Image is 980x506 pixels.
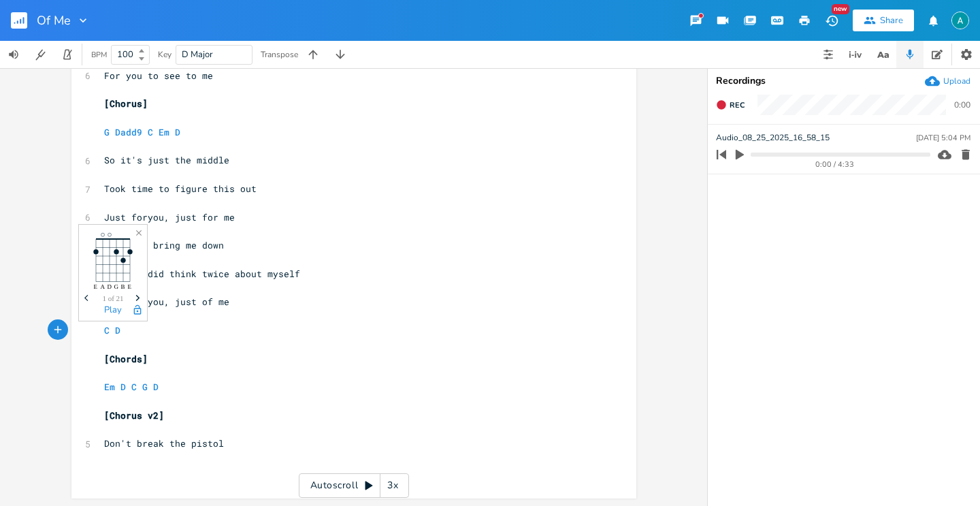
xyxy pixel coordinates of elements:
text: E [128,283,132,289]
span: [Chorus v2] [104,409,164,422]
span: Dadd9 [115,126,142,138]
span: [Chorus] [104,97,148,110]
span: D [153,381,159,393]
div: New [832,4,849,14]
text: D [108,283,112,289]
button: Rec [710,94,750,116]
div: Share [880,14,903,27]
div: Transpose [261,50,298,59]
span: C [131,381,137,393]
span: Em [159,126,169,138]
span: C [104,324,110,336]
div: 3x [380,473,405,498]
span: Don't break the pistol [104,437,224,449]
span: Just foryou, just for me [104,211,235,223]
span: 1 of 21 [102,295,123,302]
button: Play [104,305,122,317]
div: Upload [943,76,970,86]
text: B [121,283,125,289]
text: G [114,283,119,289]
span: G [104,126,110,138]
div: BPM [91,51,107,59]
span: I never did think twice about myself [104,268,300,280]
div: [DATE] 5:04 PM [916,134,970,142]
button: New [818,8,845,33]
span: C [148,126,153,138]
button: Share [853,10,914,31]
span: D [115,324,120,336]
div: Autoscroll [299,473,409,498]
div: Key [158,50,171,59]
span: Rec [730,100,745,110]
span: Em [104,381,115,393]
span: G [142,381,148,393]
div: Recordings [716,76,972,86]
div: 0:00 [954,101,970,109]
span: For you to see to me [104,69,213,82]
span: D [120,381,126,393]
span: So it's just the middle [104,154,229,166]
span: [Chords] [104,353,148,365]
text: E [94,283,98,289]
span: D [175,126,180,138]
text: A [101,283,105,289]
span: Audio_08_25_2025_16_58_15 [716,131,830,144]
span: So don't bring me down [104,239,224,251]
span: D Major [182,48,213,61]
div: 0:00 / 4:33 [740,161,930,168]
span: Of Me [37,14,71,27]
span: Took time to figure this out [104,183,257,195]
button: Upload [925,74,970,89]
span: Just of you, just of me [104,296,229,308]
img: Alex [951,12,969,29]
